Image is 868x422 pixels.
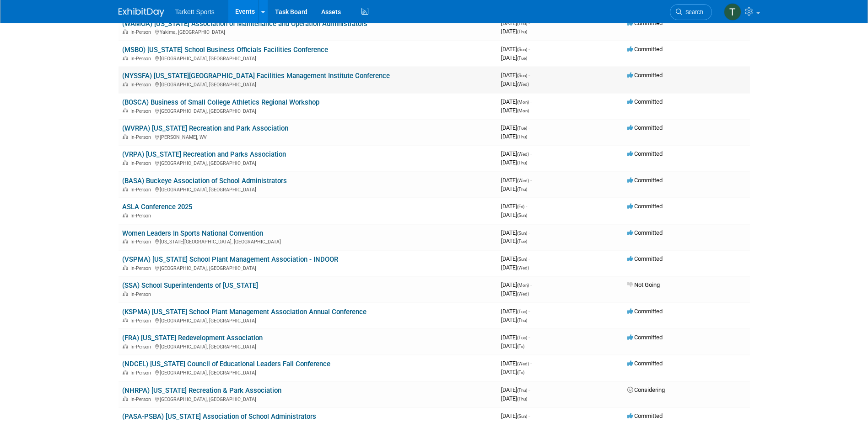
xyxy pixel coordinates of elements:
[517,187,527,192] span: (Thu)
[122,185,494,193] div: [GEOGRAPHIC_DATA], [GEOGRAPHIC_DATA]
[517,152,529,157] span: (Wed)
[517,283,529,288] span: (Mon)
[517,318,527,323] span: (Thu)
[122,308,367,316] a: (KSPMA) [US_STATE] School Plant Management Association Annual Conference
[530,281,532,288] span: -
[123,108,128,113] img: In-Person Event
[130,265,154,271] span: In-Person
[627,386,665,393] span: Considering
[501,369,524,375] span: [DATE]
[528,255,530,262] span: -
[123,213,128,217] img: In-Person Event
[501,281,532,288] span: [DATE]
[501,386,530,393] span: [DATE]
[517,414,527,419] span: (Sun)
[123,344,128,348] img: In-Person Event
[528,334,530,341] span: -
[130,56,154,62] span: In-Person
[123,134,128,139] img: In-Person Event
[517,160,527,165] span: (Thu)
[501,98,532,105] span: [DATE]
[528,229,530,236] span: -
[627,20,663,26] span: Committed
[501,177,532,184] span: [DATE]
[501,316,527,323] span: [DATE]
[119,8,164,17] img: ExhibitDay
[517,388,527,393] span: (Thu)
[122,54,494,62] div: [GEOGRAPHIC_DATA], [GEOGRAPHIC_DATA]
[517,265,529,270] span: (Wed)
[627,98,663,105] span: Committed
[130,344,154,350] span: In-Person
[627,334,663,341] span: Committed
[122,46,328,54] a: (MSBO) [US_STATE] School Business Officials Facilities Conference
[175,8,215,16] span: Tarkett Sports
[526,203,527,210] span: -
[122,72,390,80] a: (NYSSFA) [US_STATE][GEOGRAPHIC_DATA] Facilities Management Institute Conference
[530,177,532,184] span: -
[627,308,663,315] span: Committed
[682,9,703,16] span: Search
[123,370,128,375] img: In-Person Event
[501,412,530,419] span: [DATE]
[517,47,527,52] span: (Sun)
[670,4,712,20] a: Search
[122,177,287,185] a: (BASA) Buckeye Association of School Administrators
[123,396,128,401] img: In-Person Event
[517,134,527,139] span: (Thu)
[627,281,660,288] span: Not Going
[528,20,530,26] span: -
[517,291,529,296] span: (Wed)
[130,396,154,402] span: In-Person
[627,360,663,367] span: Committed
[528,72,530,79] span: -
[627,229,663,236] span: Committed
[501,107,529,114] span: [DATE]
[122,395,494,402] div: [GEOGRAPHIC_DATA], [GEOGRAPHIC_DATA]
[130,187,154,193] span: In-Person
[122,98,319,106] a: (BOSCA) Business of Small College Athletics Regional Workshop
[123,160,128,165] img: In-Person Event
[627,72,663,79] span: Committed
[501,159,527,166] span: [DATE]
[122,255,338,264] a: (VSPMA) [US_STATE] School Plant Management Association - INDOOR
[501,360,532,367] span: [DATE]
[501,229,530,236] span: [DATE]
[517,361,529,366] span: (Wed)
[122,281,258,290] a: (SSA) School Superintendents of [US_STATE]
[528,308,530,315] span: -
[122,412,316,421] a: (PASA-PSBA) [US_STATE] Association of School Administrators
[528,386,530,393] span: -
[530,150,532,157] span: -
[123,56,128,60] img: In-Person Event
[122,264,494,271] div: [GEOGRAPHIC_DATA], [GEOGRAPHIC_DATA]
[123,82,128,86] img: In-Person Event
[528,46,530,53] span: -
[627,150,663,157] span: Committed
[501,211,527,218] span: [DATE]
[122,343,494,350] div: [GEOGRAPHIC_DATA], [GEOGRAPHIC_DATA]
[517,108,529,113] span: (Mon)
[627,46,663,53] span: Committed
[122,159,494,166] div: [GEOGRAPHIC_DATA], [GEOGRAPHIC_DATA]
[501,343,524,349] span: [DATE]
[517,239,527,244] span: (Tue)
[130,82,154,88] span: In-Person
[724,3,741,21] img: Terri Ranels
[130,370,154,376] span: In-Person
[122,360,330,368] a: (NDCEL) [US_STATE] Council of Educational Leaders Fall Conference
[530,360,532,367] span: -
[517,257,527,262] span: (Sun)
[627,255,663,262] span: Committed
[517,204,524,209] span: (Fri)
[501,80,529,87] span: [DATE]
[123,29,128,34] img: In-Person Event
[501,395,527,402] span: [DATE]
[130,160,154,166] span: In-Person
[122,124,288,132] a: (WVRPA) [US_STATE] Recreation and Park Association
[122,20,367,28] a: (WAMOA) [US_STATE] Association of Maintenance and Operation Administrators
[130,29,154,35] span: In-Person
[501,308,530,315] span: [DATE]
[501,20,530,26] span: [DATE]
[517,344,524,349] span: (Fri)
